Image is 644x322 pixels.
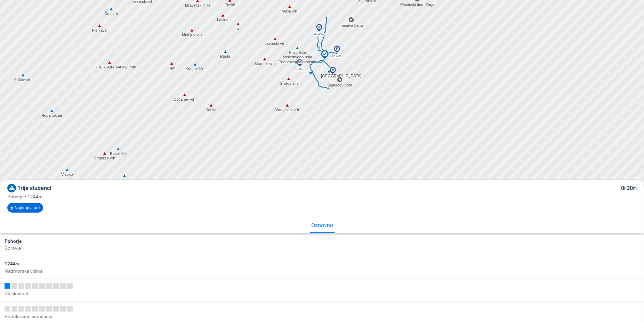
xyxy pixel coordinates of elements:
[633,186,637,191] small: m
[5,290,639,297] div: Obiskanost
[5,238,639,245] div: Pohorje
[310,217,335,233] div: Osnovno
[7,203,43,213] button: Najkrajša pot
[624,186,627,191] small: h
[5,245,639,251] div: Gorovje
[5,267,639,274] div: Nadmorska višina
[5,313,639,320] div: Popularnost smučanja
[5,260,639,267] div: 1244
[621,185,637,191] span: 0 30
[16,262,19,266] small: m
[7,193,637,200] div: Pohorje • 1244m
[17,185,51,191] span: Trije studenci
